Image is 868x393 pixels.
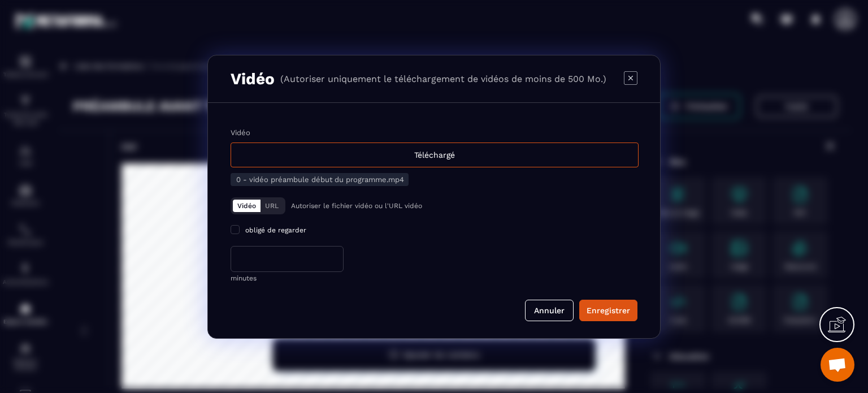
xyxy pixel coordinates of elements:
[525,300,574,321] button: Annuler
[261,200,283,212] button: URL
[291,202,422,210] p: Autoriser le fichier vidéo ou l'URL vidéo
[231,274,257,282] span: minutes
[579,300,637,321] button: Enregistrer
[231,142,639,167] div: Téléchargé
[245,226,306,234] span: obligé de regarder
[280,74,606,84] p: (Autoriser uniquement le téléchargement de vidéos de moins de 500 Mo.)
[231,128,250,137] label: Vidéo
[236,175,404,184] span: 0 - vidéo préambule début du programme.mp4
[821,348,854,382] div: Ouvrir le chat
[231,70,275,88] h3: Vidéo
[233,200,261,212] button: Vidéo
[587,305,630,316] div: Enregistrer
